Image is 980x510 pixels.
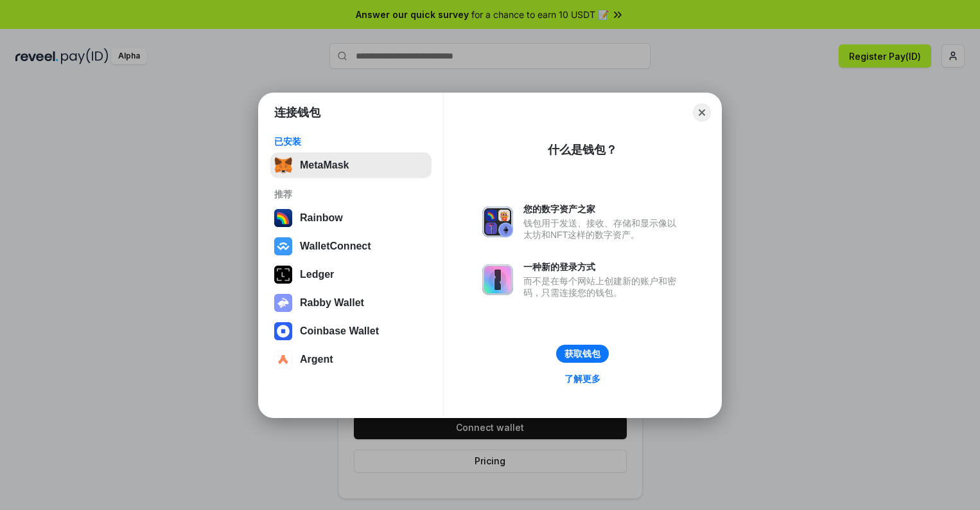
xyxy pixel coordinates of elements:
img: svg+xml,%3Csvg%20xmlns%3D%22http%3A%2F%2Fwww.w3.org%2F2000%2Fsvg%22%20fill%3D%22none%22%20viewBox... [482,206,513,237]
button: Rabby Wallet [270,290,432,316]
button: 获取钱包 [556,345,609,363]
div: Rainbow [300,212,343,224]
div: MetaMask [300,159,349,171]
div: 什么是钱包？ [548,142,617,158]
img: svg+xml,%3Csvg%20xmlns%3D%22http%3A%2F%2Fwww.w3.org%2F2000%2Fsvg%22%20fill%3D%22none%22%20viewBox... [274,294,292,312]
h1: 连接钱包 [274,105,320,120]
button: WalletConnect [270,233,432,259]
img: svg+xml,%3Csvg%20xmlns%3D%22http%3A%2F%2Fwww.w3.org%2F2000%2Fsvg%22%20width%3D%2228%22%20height%3... [274,266,292,284]
div: Coinbase Wallet [300,325,379,337]
div: 一种新的登录方式 [523,261,683,273]
div: 已安装 [274,136,428,147]
img: svg+xml,%3Csvg%20fill%3D%22none%22%20height%3D%2233%22%20viewBox%3D%220%200%2035%2033%22%20width%... [274,156,292,174]
button: Argent [270,347,432,372]
img: svg+xml,%3Csvg%20width%3D%2228%22%20height%3D%2228%22%20viewBox%3D%220%200%2028%2028%22%20fill%3D... [274,237,292,255]
button: Rainbow [270,205,432,231]
div: 钱包用于发送、接收、存储和显示像以太坊和NFT这样的数字资产。 [523,217,683,241]
button: MetaMask [270,152,432,178]
div: 推荐 [274,188,428,200]
div: Ledger [300,269,334,280]
div: 您的数字资产之家 [523,203,683,215]
button: Close [693,104,711,122]
div: 而不是在每个网站上创建新的账户和密码，只需连接您的钱包。 [523,275,683,298]
button: Coinbase Wallet [270,318,432,344]
div: 了解更多 [564,373,600,385]
div: WalletConnect [300,241,371,252]
img: svg+xml,%3Csvg%20width%3D%22120%22%20height%3D%22120%22%20viewBox%3D%220%200%20120%20120%22%20fil... [274,209,292,227]
img: svg+xml,%3Csvg%20xmlns%3D%22http%3A%2F%2Fwww.w3.org%2F2000%2Fsvg%22%20fill%3D%22none%22%20viewBox... [482,264,513,295]
div: Argent [300,354,333,365]
img: svg+xml,%3Csvg%20width%3D%2228%22%20height%3D%2228%22%20viewBox%3D%220%200%2028%2028%22%20fill%3D... [274,351,292,369]
img: svg+xml,%3Csvg%20width%3D%2228%22%20height%3D%2228%22%20viewBox%3D%220%200%2028%2028%22%20fill%3D... [274,322,292,340]
div: 获取钱包 [564,348,600,360]
button: Ledger [270,262,432,287]
div: Rabby Wallet [300,297,364,309]
a: 了解更多 [557,370,608,387]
